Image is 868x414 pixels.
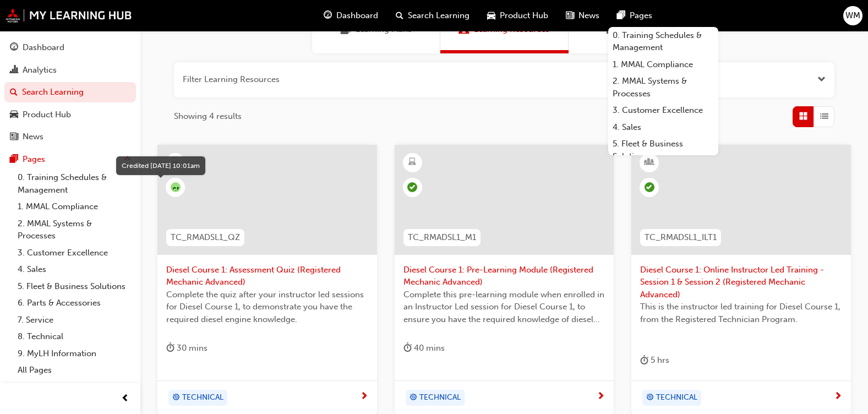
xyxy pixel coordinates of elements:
[13,328,136,345] a: 8. Technical
[487,9,495,23] span: car-icon
[166,341,174,355] span: duration-icon
[640,301,842,325] span: This is the instructor led training for Diesel Course 1, from the Registered Technician Program.
[360,392,368,402] span: next-icon
[121,392,129,406] span: prev-icon
[419,391,461,404] span: TECHNICAL
[387,4,478,27] a: search-iconSearch Learning
[10,43,18,53] span: guage-icon
[13,169,136,198] a: 0. Training Schedules & Management
[13,295,136,312] a: 6. Parts & Accessories
[640,353,669,367] div: 5 hrs
[166,341,208,355] div: 30 mins
[403,264,605,288] span: Diesel Course 1: Pre-Learning Module (Registered Mechanic Advanced)
[4,149,136,170] button: Pages
[23,108,71,121] div: Product Hub
[608,56,718,73] a: 1. MMAL Compliance
[13,345,136,362] a: 9. MyLH Information
[608,135,718,165] a: 5. Fleet & Business Solutions
[656,391,697,404] span: TECHNICAL
[13,312,136,329] a: 7. Service
[408,155,416,170] span: learningResourceType_ELEARNING-icon
[23,153,45,166] div: Pages
[166,264,368,288] span: Diesel Course 1: Assessment Quiz (Registered Mechanic Advanced)
[843,6,862,25] button: WM
[617,9,625,23] span: pages-icon
[171,231,240,244] span: TC_RMADSL1_QZ
[4,82,136,102] a: Search Learning
[608,27,718,56] a: 0. Training Schedules & Management
[13,278,136,295] a: 5. Fleet & Business Solutions
[13,198,136,215] a: 1. MMAL Compliance
[557,4,608,27] a: news-iconNews
[403,288,605,326] span: Complete this pre-learning module when enrolled in an Instructor Led session for Diesel Course 1,...
[124,152,132,166] span: up-icon
[324,9,332,23] span: guage-icon
[171,182,181,192] span: null-icon
[410,391,417,405] span: target-icon
[23,64,57,77] div: Analytics
[4,60,136,80] a: Analytics
[396,9,403,23] span: search-icon
[10,155,18,165] span: pages-icon
[408,9,470,22] span: Search Learning
[608,102,718,119] a: 3. Customer Excellence
[845,9,860,22] span: WM
[608,119,718,136] a: 4. Sales
[166,288,368,326] span: Complete the quiz after your instructor led sessions for Diesel Course 1, to demonstrate you have...
[13,362,136,379] a: All Pages
[640,264,842,301] span: Diesel Course 1: Online Instructor Led Training - Session 1 & Session 2 (Registered Mechanic Adva...
[6,8,132,23] img: mmal
[408,231,476,244] span: TC_RMADSL1_M1
[174,110,242,123] span: Showing 4 results
[13,244,136,262] a: 3. Customer Excellence
[403,341,412,355] span: duration-icon
[10,132,18,142] span: news-icon
[10,66,18,75] span: chart-icon
[500,9,548,22] span: Product Hub
[122,161,200,171] div: Credited [DATE] 10:01am
[646,155,653,170] span: learningResourceType_INSTRUCTOR_LED-icon
[597,392,605,402] span: next-icon
[820,110,828,123] span: List
[4,105,136,125] a: Product Hub
[23,41,64,54] div: Dashboard
[13,215,136,244] a: 2. MMAL Systems & Processes
[566,9,574,23] span: news-icon
[646,391,654,405] span: target-icon
[340,23,351,36] span: Learning Plans
[834,392,842,402] span: next-icon
[458,23,470,36] span: Learning Resources
[10,88,18,97] span: search-icon
[23,130,43,143] div: News
[172,391,180,405] span: target-icon
[645,231,717,244] span: TC_RMADSL1_ILT1
[4,127,136,147] a: News
[799,110,807,123] span: Grid
[630,9,652,22] span: Pages
[403,341,445,355] div: 40 mins
[817,73,826,86] button: Open the filter
[645,182,654,192] span: learningRecordVerb_ATTEND-icon
[13,261,136,278] a: 4. Sales
[182,391,223,404] span: TECHNICAL
[478,4,557,27] a: car-iconProduct Hub
[608,73,718,102] a: 2. MMAL Systems & Processes
[4,37,136,58] a: Dashboard
[336,9,378,22] span: Dashboard
[10,110,18,120] span: car-icon
[640,353,648,367] span: duration-icon
[407,182,417,192] span: learningRecordVerb_PASS-icon
[4,35,136,149] button: DashboardAnalyticsSearch LearningProduct HubNews
[608,4,661,27] a: pages-iconPages
[578,9,599,22] span: News
[315,4,387,27] a: guage-iconDashboard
